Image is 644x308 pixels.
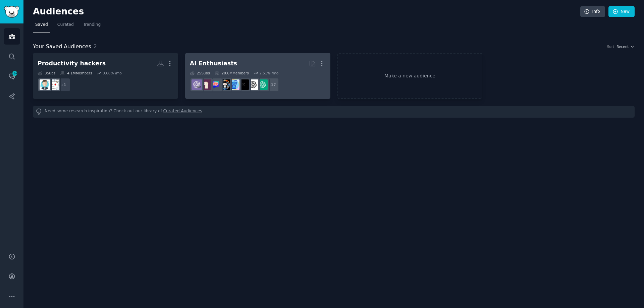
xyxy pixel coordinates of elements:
[257,79,268,90] img: ChatGPT
[616,44,629,49] span: Recent
[60,71,92,75] div: 4.1M Members
[4,68,20,84] a: 167
[83,22,101,28] span: Trending
[57,22,74,28] span: Curated
[94,43,97,50] span: 2
[38,59,106,68] div: Productivity hackers
[4,6,19,18] img: GummySearch logo
[185,53,330,99] a: AI Enthusiasts25Subs20.6MMembers2.51% /mo+17ChatGPTOpenAIArtificialInteligenceartificialaiArtChat...
[192,79,202,90] img: ChatGPTPro
[220,79,230,90] img: aiArt
[337,53,483,99] a: Make a new audience
[580,6,605,17] a: Info
[265,78,279,92] div: + 17
[40,79,50,90] img: butleroy
[38,71,55,75] div: 3 Sub s
[49,79,59,90] img: productivity
[81,19,103,33] a: Trending
[215,71,249,75] div: 20.6M Members
[103,71,122,75] div: 0.68 % /mo
[229,79,239,90] img: artificial
[190,71,210,75] div: 25 Sub s
[55,19,76,33] a: Curated
[210,79,221,90] img: ChatGPTPromptGenius
[56,78,70,92] div: + 1
[259,71,278,75] div: 2.51 % /mo
[33,6,580,17] h2: Audiences
[248,79,258,90] img: OpenAI
[35,22,48,28] span: Saved
[607,44,614,49] div: Sort
[33,43,91,51] span: Your Saved Audiences
[608,6,635,17] a: New
[238,79,249,90] img: ArtificialInteligence
[33,106,635,118] div: Need some research inspiration? Check out our library of
[616,44,635,49] button: Recent
[33,19,50,33] a: Saved
[12,71,18,76] span: 167
[33,53,178,99] a: Productivity hackers3Subs4.1MMembers0.68% /mo+1productivitybutleroy
[190,59,237,68] div: AI Enthusiasts
[163,108,202,115] a: Curated Audiences
[201,79,211,90] img: LocalLLaMA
